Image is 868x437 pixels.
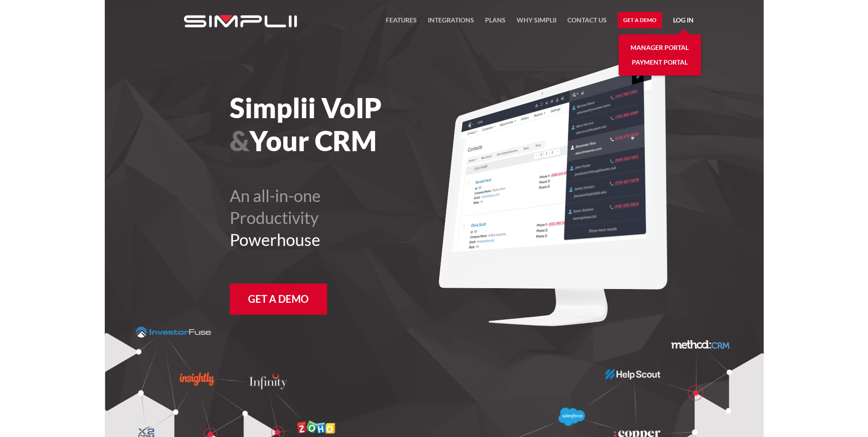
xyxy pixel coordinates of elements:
[230,229,320,250] span: Powerhouse
[230,124,249,157] span: &
[230,185,485,251] h2: An all-in-one Productivity
[386,15,417,31] a: FEATURES
[631,40,689,55] a: Manager Portal
[230,91,485,157] h1: Simplii VoIP Your CRM
[230,284,327,315] a: Get a Demo
[567,15,607,31] a: Contact US
[485,15,506,31] a: Plans
[517,15,556,31] a: Why Simplii
[632,55,688,70] a: Payment Portal
[428,15,474,31] a: Integrations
